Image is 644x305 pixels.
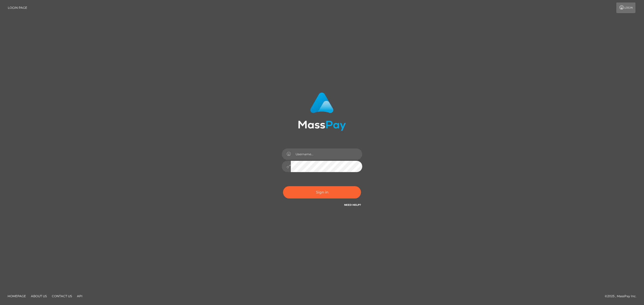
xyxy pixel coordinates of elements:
a: About Us [29,292,49,300]
button: Sign in [283,186,361,198]
a: Homepage [6,292,28,300]
a: API [75,292,85,300]
input: Username... [291,148,362,160]
a: Contact Us [50,292,74,300]
a: Login [616,3,635,13]
img: MassPay Login [298,92,346,131]
a: Login Page [8,3,27,13]
a: Need Help? [344,203,361,207]
div: © 2025 , MassPay Inc. [605,293,640,299]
